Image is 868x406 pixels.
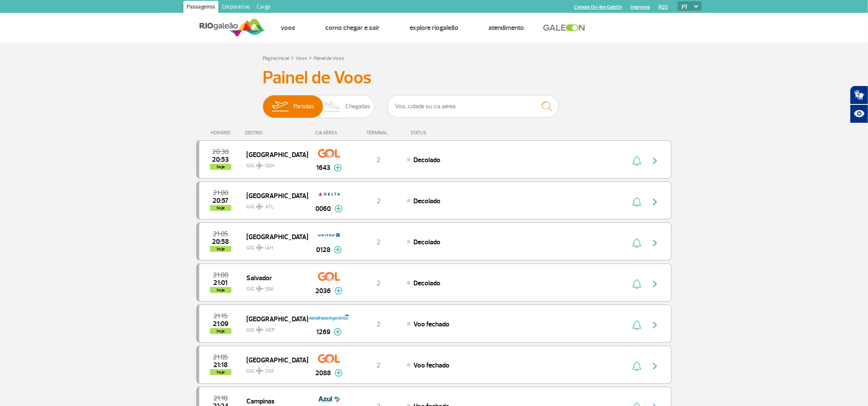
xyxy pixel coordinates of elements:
[256,326,263,333] img: destiny_airplane.svg
[335,205,343,213] img: mais-info-painel-voo.svg
[265,162,275,170] span: CGH
[650,238,660,248] img: seta-direita-painel-voo.svg
[377,320,380,329] span: 2
[214,280,228,286] span: 2025-09-30 21:01:03
[377,156,380,164] span: 2
[413,279,440,287] span: Decolado
[632,279,641,289] img: sino-painel-voo.svg
[246,149,301,160] span: [GEOGRAPHIC_DATA]
[335,369,343,377] img: mais-info-painel-voo.svg
[246,199,301,211] span: GIG
[256,367,263,374] img: destiny_airplane.svg
[213,198,229,204] span: 2025-09-30 20:57:07
[650,156,660,166] img: seta-direita-painel-voo.svg
[850,104,868,123] button: Abrir recursos assistivos.
[265,203,274,211] span: ATL
[574,4,622,10] a: Compra On-line GaleOn
[650,361,660,371] img: seta-direita-painel-voo.svg
[214,395,228,401] span: 2025-09-30 21:10:00
[246,240,301,252] span: GIG
[377,279,380,287] span: 2
[246,322,301,334] span: GIG
[334,246,342,254] img: mais-info-painel-voo.svg
[246,190,301,201] span: [GEOGRAPHIC_DATA]
[387,95,559,118] input: Voo, cidade ou cia aérea
[218,1,253,15] a: Corporativo
[488,24,524,32] a: Atendimento
[377,361,380,370] span: 2
[658,4,668,10] a: RQS
[850,86,868,123] div: Plugin de acessibilidade da Hand Talk.
[316,286,331,296] span: 2036
[210,164,231,170] span: hoje
[296,55,307,62] a: Voos
[210,287,231,293] span: hoje
[213,157,229,163] span: 2025-09-30 20:53:00
[314,55,344,62] a: Painel de Voos
[413,361,449,370] span: Voo fechado
[246,354,301,365] span: [GEOGRAPHIC_DATA]
[850,86,868,104] button: Abrir tradutor de língua de sinais.
[245,130,308,136] div: DESTINO
[210,328,231,334] span: hoje
[308,130,350,136] div: CIA AÉREA
[265,367,274,375] span: CNF
[650,279,660,289] img: seta-direita-painel-voo.svg
[213,190,228,196] span: 2025-09-30 21:00:00
[263,55,289,62] a: Página Inicial
[316,204,331,214] span: 0060
[632,238,641,248] img: sino-painel-voo.svg
[406,130,476,136] div: STATUS
[210,369,231,375] span: hoje
[413,320,449,329] span: Voo fechado
[214,362,228,368] span: 2025-09-30 21:18:00
[320,95,345,118] img: slider-desembarque
[316,327,330,337] span: 1269
[410,24,458,32] a: Explore RIOgaleão
[213,149,229,155] span: 2025-09-30 20:30:00
[413,238,440,246] span: Decolado
[309,53,312,62] a: >
[246,281,301,293] span: GIG
[632,197,641,207] img: sino-painel-voo.svg
[256,162,263,169] img: destiny_airplane.svg
[246,157,301,170] span: GIG
[650,197,660,207] img: seta-direita-painel-voo.svg
[183,1,218,15] a: Passageiros
[377,238,380,246] span: 2
[281,24,295,32] a: Voos
[413,197,440,205] span: Decolado
[246,363,301,375] span: GIG
[263,67,605,89] h3: Painel de Voos
[316,245,330,255] span: 0128
[350,130,406,136] div: TERMINAL
[631,4,650,10] a: Imprensa
[265,244,273,252] span: IAH
[413,156,440,164] span: Decolado
[265,326,275,334] span: AEP
[199,130,245,136] div: HORÁRIO
[256,203,263,210] img: destiny_airplane.svg
[214,313,228,319] span: 2025-09-30 21:15:00
[650,320,660,330] img: seta-direita-painel-voo.svg
[316,368,331,378] span: 2088
[256,244,263,251] img: destiny_airplane.svg
[253,1,274,15] a: Cargo
[210,205,231,211] span: hoje
[213,239,229,245] span: 2025-09-30 20:58:32
[213,354,228,360] span: 2025-09-30 21:05:00
[325,24,380,32] a: Como chegar e sair
[316,163,330,173] span: 1643
[213,321,228,327] span: 2025-09-30 21:09:03
[246,272,301,283] span: Salvador
[246,231,301,242] span: [GEOGRAPHIC_DATA]
[256,285,263,292] img: destiny_airplane.svg
[334,328,342,336] img: mais-info-painel-voo.svg
[265,285,274,293] span: SSA
[291,53,294,62] a: >
[632,156,641,166] img: sino-painel-voo.svg
[632,320,641,330] img: sino-painel-voo.svg
[345,95,370,118] span: Chegadas
[377,197,380,205] span: 2
[246,313,301,324] span: [GEOGRAPHIC_DATA]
